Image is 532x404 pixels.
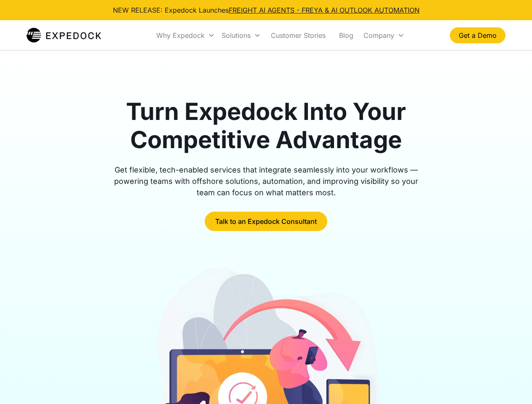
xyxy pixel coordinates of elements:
[360,21,408,50] div: Company
[104,164,428,198] div: Get flexible, tech-enabled services that integrate seamlessly into your workflows — powering team...
[222,31,251,40] div: Solutions
[104,98,428,154] h1: Turn Expedock Into Your Competitive Advantage
[332,21,360,50] a: Blog
[113,5,420,15] div: NEW RELEASE: Expedock Launches
[205,212,327,231] a: Talk to an Expedock Consultant
[264,21,332,50] a: Customer Stories
[27,27,101,44] img: Expedock Logo
[27,27,101,44] a: home
[153,21,218,50] div: Why Expedock
[229,6,420,14] a: FREIGHT AI AGENTS - FREYA & AI OUTLOOK AUTOMATION
[218,21,264,50] div: Solutions
[156,31,205,40] div: Why Expedock
[450,27,505,43] a: Get a Demo
[364,31,394,40] div: Company
[490,364,532,404] iframe: Chat Widget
